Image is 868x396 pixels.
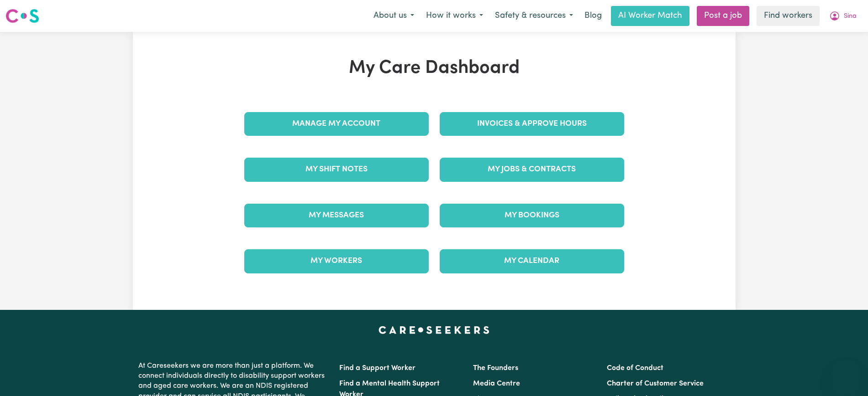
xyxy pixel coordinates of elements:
button: Safety & resources [489,6,579,26]
a: My Bookings [440,204,624,227]
a: Code of Conduct [607,365,663,372]
a: Post a job [697,6,749,26]
a: Find workers [757,6,820,26]
a: My Messages [244,204,429,227]
a: Media Centre [473,380,520,387]
a: My Jobs & Contracts [440,158,624,181]
a: AI Worker Match [611,6,689,26]
a: Careseekers logo [5,5,39,26]
a: Invoices & Approve Hours [440,112,624,136]
a: My Shift Notes [244,158,429,181]
iframe: Button to launch messaging window [831,360,861,389]
span: Sina [844,11,857,21]
button: My Account [823,6,863,26]
a: Blog [579,6,607,26]
a: My Workers [244,249,429,273]
a: My Calendar [440,249,624,273]
a: Careseekers home page [379,326,489,334]
button: How it works [420,6,489,26]
a: The Founders [473,365,518,372]
a: Manage My Account [244,112,429,136]
button: About us [368,6,420,26]
a: Find a Support Worker [339,365,416,372]
a: Charter of Customer Service [607,380,704,387]
h1: My Care Dashboard [239,57,630,79]
img: Careseekers logo [5,8,39,24]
